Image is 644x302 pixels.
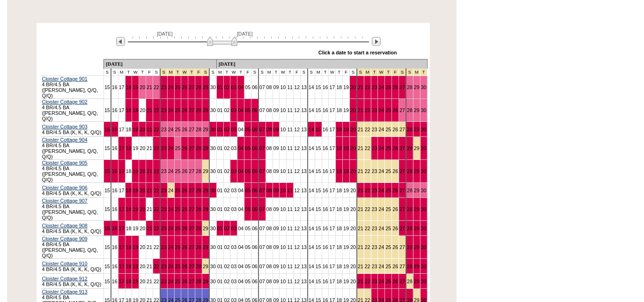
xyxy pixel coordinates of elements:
[414,84,420,90] a: 29
[329,145,335,151] a: 17
[161,127,167,132] a: 23
[421,107,427,113] a: 30
[119,168,125,174] a: 17
[421,188,427,193] a: 30
[280,188,286,193] a: 10
[274,84,279,90] a: 09
[140,127,145,132] a: 20
[161,188,167,193] a: 23
[350,168,356,174] a: 20
[238,188,244,193] a: 04
[414,145,420,151] a: 29
[154,84,159,90] a: 22
[392,84,398,90] a: 26
[372,37,381,46] img: Next
[42,124,88,129] a: Cloister Cottage 903
[358,107,363,113] a: 21
[407,168,413,174] a: 28
[336,188,342,193] a: 18
[392,107,398,113] a: 26
[189,84,194,90] a: 27
[189,127,194,132] a: 27
[266,188,272,193] a: 08
[133,84,138,90] a: 19
[196,145,201,151] a: 28
[274,188,279,193] a: 09
[323,84,328,90] a: 16
[196,127,201,132] a: 28
[126,107,132,113] a: 18
[238,84,244,90] a: 04
[245,168,251,174] a: 05
[126,145,132,151] a: 18
[245,127,251,132] a: 05
[252,127,258,132] a: 06
[316,127,321,132] a: 15
[385,168,391,174] a: 25
[168,188,174,193] a: 24
[168,107,174,113] a: 24
[245,188,251,193] a: 05
[400,84,405,90] a: 27
[294,168,300,174] a: 12
[104,168,110,174] a: 15
[112,127,118,132] a: 16
[119,107,125,113] a: 17
[294,145,300,151] a: 12
[336,168,342,174] a: 18
[210,84,216,90] a: 30
[400,107,405,113] a: 27
[358,168,363,174] a: 21
[301,107,307,113] a: 13
[119,84,125,90] a: 17
[329,188,335,193] a: 17
[231,107,237,113] a: 03
[168,84,174,90] a: 24
[104,145,110,151] a: 15
[365,145,370,151] a: 22
[182,168,187,174] a: 26
[140,107,145,113] a: 20
[196,188,201,193] a: 28
[336,84,342,90] a: 18
[252,145,258,151] a: 06
[217,168,223,174] a: 01
[280,145,286,151] a: 10
[42,76,88,82] a: Cloister Cottage 901
[287,84,293,90] a: 11
[266,107,272,113] a: 08
[385,84,391,90] a: 25
[385,127,391,132] a: 25
[154,145,159,151] a: 22
[287,168,293,174] a: 11
[42,185,88,190] a: Cloister Cottage 906
[350,188,356,193] a: 20
[210,188,216,193] a: 30
[407,188,413,193] a: 28
[238,145,244,151] a: 04
[133,188,138,193] a: 19
[372,145,378,151] a: 23
[421,84,427,90] a: 30
[259,188,265,193] a: 07
[294,188,300,193] a: 12
[274,145,279,151] a: 09
[238,168,244,174] a: 04
[323,188,328,193] a: 16
[189,107,194,113] a: 27
[259,107,265,113] a: 07
[365,84,370,90] a: 22
[203,145,208,151] a: 29
[175,84,181,90] a: 25
[280,127,286,132] a: 10
[217,145,223,151] a: 01
[175,168,181,174] a: 25
[252,188,258,193] a: 06
[140,206,145,212] a: 20
[407,107,413,113] a: 28
[323,107,328,113] a: 16
[372,84,378,90] a: 23
[385,188,391,193] a: 25
[161,145,167,151] a: 23
[301,84,307,90] a: 13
